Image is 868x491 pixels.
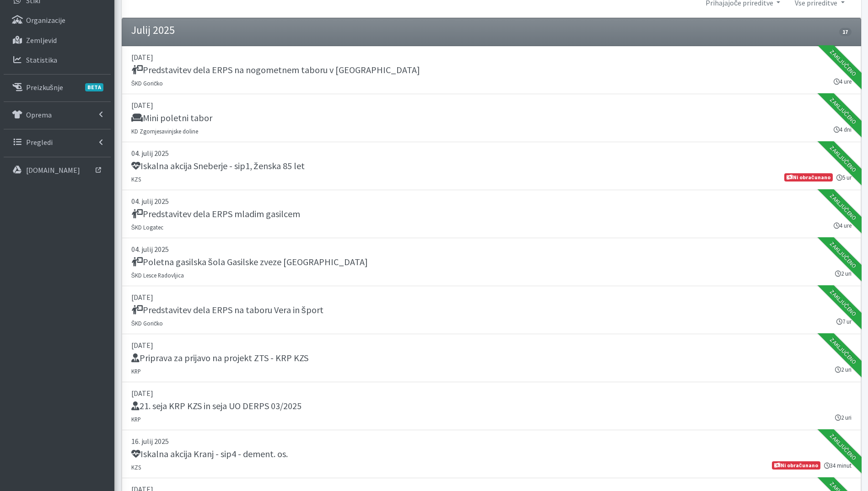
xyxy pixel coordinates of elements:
[26,165,80,175] p: [DOMAIN_NAME]
[4,161,111,179] a: [DOMAIN_NAME]
[131,388,852,399] p: [DATE]
[839,28,851,36] span: 17
[131,304,323,315] h5: Predstavitev dela ERPS na taboru Vera in šport
[131,448,288,459] h5: Iskalna akcija Kranj - sip4 - dement. os.
[122,334,861,382] a: [DATE] Priprava za prijavo na projekt ZTS - KRP KZS KRP 2 uri Zaključeno
[835,413,852,422] small: 2 uri
[4,51,111,69] a: Statistika
[131,52,852,63] p: [DATE]
[26,16,65,25] p: Organizacije
[122,142,861,190] a: 04. julij 2025 Iskalna akcija Sneberje - sip1, ženska 85 let KZS 5 ur Ni obračunano Zaključeno
[122,238,861,286] a: 04. julij 2025 Poletna gasilska šola Gasilske zveze [GEOGRAPHIC_DATA] ŠKD Lesce Radovljica 2 uri ...
[131,80,163,87] small: ŠKD Goričko
[131,100,852,111] p: [DATE]
[131,176,141,183] small: KZS
[85,83,103,91] span: BETA
[4,106,111,124] a: Oprema
[26,138,53,147] p: Pregledi
[131,352,308,363] h5: Priprava za prijavo na projekt ZTS - KRP KZS
[131,64,420,75] h5: Predstavitev dela ERPS na nogometnem taboru v [GEOGRAPHIC_DATA]
[131,436,852,447] p: 16. julij 2025
[131,160,305,171] h5: Iskalna akcija Sneberje - sip1, ženska 85 let
[131,208,300,219] h5: Predstavitev dela ERPS mladim gasilcem
[122,382,861,430] a: [DATE] 21. seja KRP KZS in seja UO DERPS 03/2025 KRP 2 uri
[131,464,141,471] small: KZS
[131,244,852,255] p: 04. julij 2025
[784,173,832,181] span: Ni obračunano
[131,256,368,267] h5: Poletna gasilska šola Gasilske zveze [GEOGRAPHIC_DATA]
[772,461,820,470] span: Ni obračunano
[131,320,163,327] small: ŠKD Goričko
[131,292,852,303] p: [DATE]
[4,133,111,151] a: Pregledi
[26,110,52,119] p: Oprema
[26,36,57,45] p: Zemljevid
[131,400,302,411] h5: 21. seja KRP KZS in seja UO DERPS 03/2025
[131,224,164,231] small: ŠKD Logatec
[4,31,111,49] a: Zemljevid
[131,24,175,37] h4: Julij 2025
[131,112,212,123] h5: Mini poletni tabor
[4,78,111,96] a: PreizkušnjeBETA
[26,83,63,92] p: Preizkušnje
[26,55,57,64] p: Statistika
[131,368,141,375] small: KRP
[122,430,861,478] a: 16. julij 2025 Iskalna akcija Kranj - sip4 - dement. os. KZS 34 minut Ni obračunano Zaključeno
[131,128,198,135] small: KD Zgornjesavinjske doline
[122,190,861,238] a: 04. julij 2025 Predstavitev dela ERPS mladim gasilcem ŠKD Logatec 4 ure Zaključeno
[131,416,141,423] small: KRP
[131,196,852,207] p: 04. julij 2025
[4,11,111,29] a: Organizacije
[131,148,852,159] p: 04. julij 2025
[131,340,852,351] p: [DATE]
[131,272,184,279] small: ŠKD Lesce Radovljica
[122,94,861,142] a: [DATE] Mini poletni tabor KD Zgornjesavinjske doline 4 dni Zaključeno
[122,46,861,94] a: [DATE] Predstavitev dela ERPS na nogometnem taboru v [GEOGRAPHIC_DATA] ŠKD Goričko 4 ure Zaključeno
[122,286,861,334] a: [DATE] Predstavitev dela ERPS na taboru Vera in šport ŠKD Goričko 7 ur Zaključeno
